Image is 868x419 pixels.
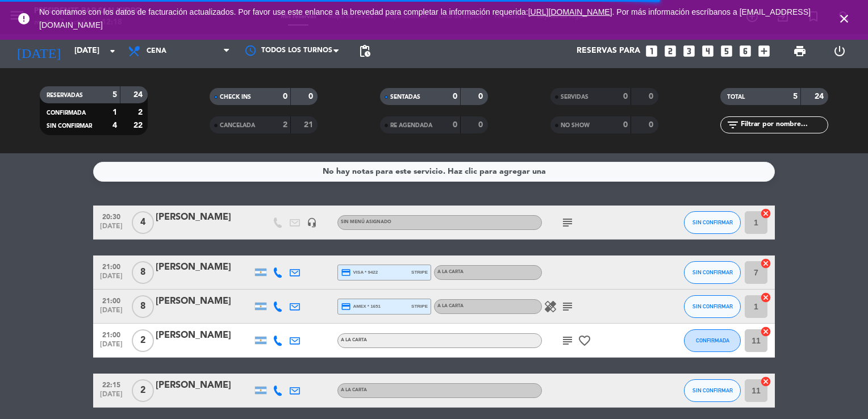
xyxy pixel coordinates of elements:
span: 4 [132,211,154,234]
i: looks_one [644,44,659,58]
span: A LA CARTA [437,270,464,274]
strong: 24 [815,93,826,100]
strong: 0 [649,121,656,129]
span: 8 [132,261,154,284]
span: CONFIRMADA [696,337,729,343]
strong: 0 [623,93,628,100]
strong: 2 [283,121,287,129]
strong: 2 [138,108,145,116]
i: cancel [760,326,771,337]
span: SIN CONFIRMAR [692,219,733,225]
i: power_settings_new [833,44,846,58]
span: [DATE] [97,223,126,236]
i: headset_mic [307,217,317,228]
div: No hay notas para este servicio. Haz clic para agregar una [323,165,546,178]
strong: 0 [308,93,315,100]
strong: 0 [478,121,485,129]
span: 8 [132,295,154,318]
button: SIN CONFIRMAR [684,379,741,402]
span: Sin menú asignado [341,220,391,224]
span: SIN CONFIRMAR [692,303,733,309]
span: RESERVADAS [47,93,83,98]
i: filter_list [726,118,740,132]
span: visa * 9422 [341,267,378,278]
i: close [837,12,851,26]
span: 21:00 [97,328,126,341]
span: 22:15 [97,378,126,391]
span: SERVIDAS [561,94,589,100]
span: [DATE] [97,341,126,354]
strong: 24 [133,91,145,99]
span: A LA CARTA [437,304,464,308]
i: [DATE] [9,39,69,64]
span: A LA CARTA [341,338,367,342]
strong: 0 [283,93,287,100]
span: SENTADAS [390,94,420,100]
span: 21:00 [97,259,126,273]
strong: 0 [453,93,457,100]
span: CANCELADA [220,123,255,128]
i: looks_4 [700,44,715,58]
a: . Por más información escríbanos a [EMAIL_ADDRESS][DOMAIN_NAME] [39,7,811,30]
strong: 0 [623,121,628,129]
span: Cena [147,47,166,55]
i: healing [544,300,557,313]
span: TOTAL [727,94,745,100]
span: CHECK INS [220,94,251,100]
div: [PERSON_NAME] [156,260,252,275]
strong: 1 [112,108,117,116]
span: 21:00 [97,294,126,307]
span: 2 [132,379,154,402]
div: [PERSON_NAME] [156,328,252,343]
span: NO SHOW [561,123,590,128]
div: [PERSON_NAME] [156,378,252,393]
span: 20:30 [97,209,126,223]
i: subject [561,216,574,229]
i: favorite_border [578,334,591,347]
span: A LA CARTA [341,388,367,392]
i: credit_card [341,267,351,278]
div: [PERSON_NAME] [156,210,252,225]
button: SIN CONFIRMAR [684,261,741,284]
i: subject [561,300,574,313]
i: cancel [760,376,771,387]
span: Reservas para [577,47,640,56]
input: Filtrar por nombre... [740,119,828,131]
i: error [17,12,31,26]
strong: 5 [793,93,798,100]
span: pending_actions [358,44,372,58]
i: cancel [760,208,771,219]
i: add_box [757,44,771,58]
button: CONFIRMADA [684,329,741,352]
i: looks_6 [738,44,753,58]
span: print [793,44,807,58]
strong: 0 [453,121,457,129]
i: looks_5 [719,44,734,58]
span: SIN CONFIRMAR [47,123,92,129]
span: RE AGENDADA [390,123,432,128]
span: CONFIRMADA [47,110,86,116]
i: looks_two [663,44,678,58]
strong: 5 [112,91,117,99]
i: looks_3 [682,44,696,58]
i: credit_card [341,301,351,312]
strong: 0 [649,93,656,100]
i: arrow_drop_down [106,44,119,58]
span: amex * 1651 [341,301,381,312]
a: [URL][DOMAIN_NAME] [528,7,612,16]
span: [DATE] [97,391,126,404]
i: cancel [760,258,771,269]
button: SIN CONFIRMAR [684,295,741,318]
strong: 22 [133,121,145,129]
span: SIN CONFIRMAR [692,387,733,393]
i: subject [561,334,574,347]
button: SIN CONFIRMAR [684,211,741,234]
span: No contamos con los datos de facturación actualizados. Por favor use este enlance a la brevedad p... [39,7,811,30]
i: cancel [760,292,771,303]
strong: 21 [304,121,315,129]
span: SIN CONFIRMAR [692,269,733,275]
span: [DATE] [97,273,126,286]
span: stripe [411,269,428,276]
span: [DATE] [97,307,126,320]
div: [PERSON_NAME] [156,294,252,309]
